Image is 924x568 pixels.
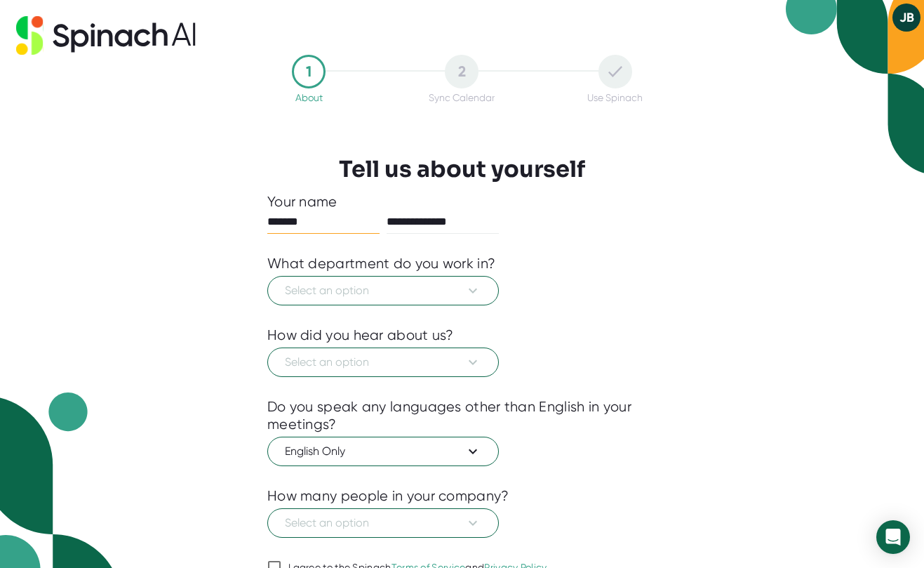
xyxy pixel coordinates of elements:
div: 1 [292,55,326,88]
div: Open Intercom Messenger [876,520,910,554]
span: Select an option [285,354,481,371]
button: English Only [267,437,499,466]
div: 2 [445,55,478,88]
h3: Tell us about yourself [339,156,585,183]
div: How many people in your company? [267,487,509,505]
div: About [295,92,323,103]
div: Do you speak any languages other than English in your meetings? [267,398,657,433]
div: Sync Calendar [429,92,495,103]
button: Select an option [267,508,499,538]
div: How did you hear about us? [267,326,454,344]
span: English Only [285,443,481,460]
button: JB [892,4,920,32]
div: What department do you work in? [267,255,495,272]
span: Select an option [285,515,481,531]
button: Select an option [267,348,499,377]
div: Use Spinach [587,92,643,103]
span: Select an option [285,282,481,299]
div: Your name [267,193,657,211]
button: Select an option [267,276,499,305]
